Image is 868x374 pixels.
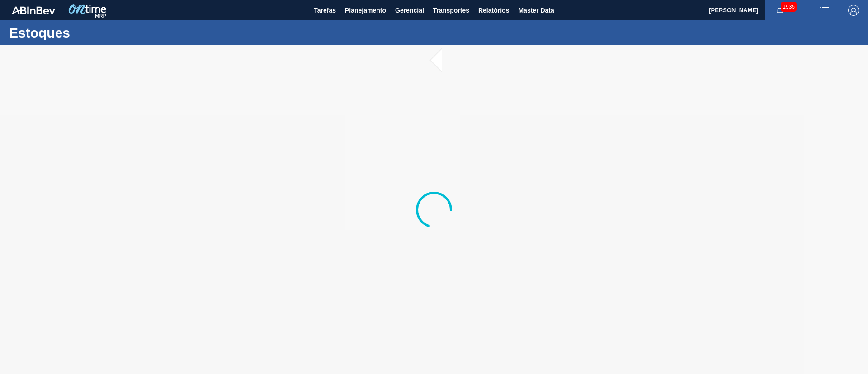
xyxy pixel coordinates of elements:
[395,5,424,16] span: Gerencial
[518,5,554,16] span: Master Data
[781,2,797,12] span: 1935
[314,5,336,16] span: Tarefas
[12,6,55,14] img: TNhmsLtSVTkK8tSr43FrP2fwEKptu5GPRR3wAAAABJRU5ErkJggg==
[765,4,794,17] button: Notificações
[819,5,830,16] img: userActions
[9,28,170,38] h1: Estoques
[433,5,469,16] span: Transportes
[345,5,386,16] span: Planejamento
[478,5,509,16] span: Relatórios
[848,5,859,16] img: Logout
